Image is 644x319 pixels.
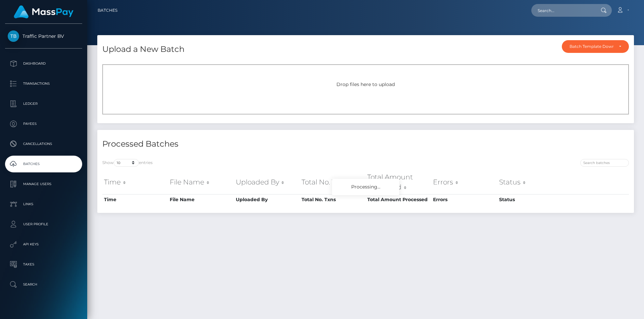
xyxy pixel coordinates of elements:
label: Show entries [102,159,153,167]
p: Payees [8,119,79,129]
th: File Name [168,194,234,205]
a: Search [5,276,82,293]
div: Processing... [332,179,399,195]
th: File Name [168,170,234,194]
p: Taxes [8,259,79,269]
a: Manage Users [5,176,82,192]
img: Traffic Partner BV [8,30,19,42]
th: Status [497,170,563,194]
select: Showentries [114,159,139,167]
span: Drop files here to upload [336,81,395,87]
th: Total Amount Processed [366,194,431,205]
a: User Profile [5,216,82,233]
th: Time [102,170,168,194]
h4: Upload a New Batch [102,44,184,55]
th: Status [497,194,563,205]
p: Batches [8,159,79,169]
a: Dashboard [5,55,82,72]
th: Total Amount Processed [366,170,431,194]
h4: Processed Batches [102,138,361,150]
button: Batch Template Download [562,40,629,53]
th: Errors [431,194,497,205]
input: Search... [531,4,594,17]
a: Payees [5,115,82,132]
div: Batch Template Download [570,44,613,49]
a: Links [5,196,82,213]
th: Uploaded By [234,170,300,194]
a: Batches [5,156,82,172]
p: Dashboard [8,59,79,69]
th: Time [102,194,168,205]
img: MassPay Logo [14,5,73,18]
span: Traffic Partner BV [5,33,82,39]
a: Batches [98,3,117,17]
a: Transactions [5,75,82,92]
p: Cancellations [8,139,79,149]
p: Links [8,199,79,209]
p: Search [8,280,79,290]
th: Uploaded By [234,194,300,205]
p: API Keys [8,239,79,249]
a: Cancellations [5,136,82,152]
a: API Keys [5,236,82,253]
th: Total No. Txns [300,170,366,194]
a: Ledger [5,95,82,112]
p: Manage Users [8,179,79,189]
th: Errors [431,170,497,194]
p: Ledger [8,99,79,109]
p: Transactions [8,79,79,89]
input: Search batches [580,159,629,167]
th: Total No. Txns [300,194,366,205]
a: Taxes [5,256,82,273]
p: User Profile [8,219,79,229]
